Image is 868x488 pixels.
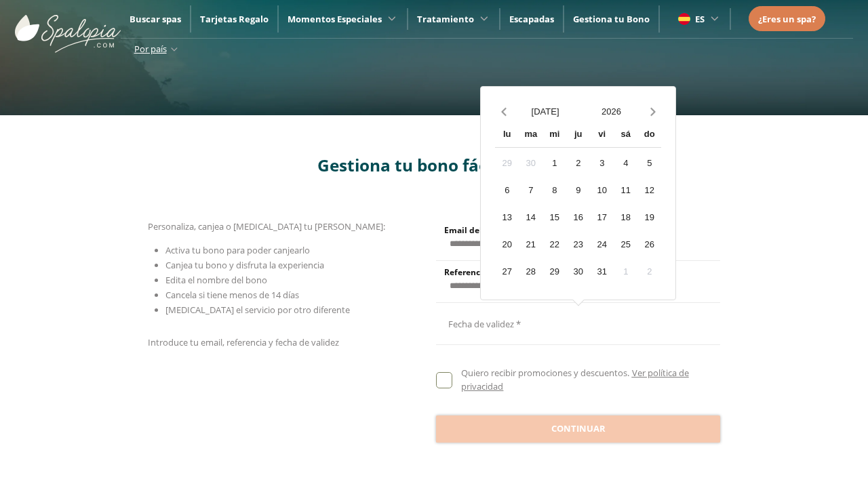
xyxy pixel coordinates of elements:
div: 13 [495,205,519,229]
div: 24 [590,232,614,256]
div: 20 [495,232,519,256]
a: ¿Eres un spa? [758,12,816,26]
div: 29 [495,151,519,175]
a: Tarjetas Regalo [200,13,269,25]
button: Next month [644,100,661,123]
div: 2 [637,260,661,283]
div: 1 [542,151,566,175]
a: Gestiona tu Bono [573,13,650,25]
div: ma [519,123,542,147]
div: sá [614,123,637,147]
div: vi [590,123,614,147]
div: 2 [566,151,590,175]
div: lu [495,123,519,147]
div: 14 [519,205,542,229]
span: Canjea tu bono y disfruta la experiencia [165,259,324,271]
div: mi [542,123,566,147]
div: 7 [519,178,542,202]
button: Continuar [436,415,720,443]
div: 10 [590,178,614,202]
span: Personaliza, canjea o [MEDICAL_DATA] tu [PERSON_NAME]: [148,220,385,232]
div: 22 [542,232,566,256]
div: 5 [637,151,661,175]
div: 9 [566,178,590,202]
div: 19 [637,205,661,229]
div: 28 [519,260,542,283]
div: 18 [614,205,637,229]
div: 1 [614,260,637,283]
span: Cancela si tiene menos de 14 días [165,289,299,301]
div: 17 [590,205,614,229]
span: Por país [134,43,167,55]
div: 25 [614,232,637,256]
div: 31 [590,260,614,283]
span: [MEDICAL_DATA] el servicio por otro diferente [165,304,350,316]
a: Escapadas [509,13,554,25]
span: Activa tu bono para poder canjearlo [165,244,310,256]
button: Open months overlay [512,100,578,123]
span: Introduce tu email, referencia y fecha de validez [148,336,339,348]
div: 4 [614,151,637,175]
div: 27 [495,260,519,283]
div: 6 [495,178,519,202]
div: 29 [542,260,566,283]
span: Edita el nombre del bono [165,274,267,286]
div: 8 [542,178,566,202]
div: 30 [566,260,590,283]
div: ju [566,123,590,147]
div: do [637,123,661,147]
div: 11 [614,178,637,202]
span: Quiero recibir promociones y descuentos. [461,367,629,379]
a: Ver política de privacidad [461,367,688,392]
div: Calendar days [495,151,661,283]
div: 12 [637,178,661,202]
div: 3 [590,151,614,175]
img: ImgLogoSpalopia.BvClDcEz.svg [15,1,121,53]
span: Continuar [551,422,606,436]
div: 15 [542,205,566,229]
div: 21 [519,232,542,256]
a: Buscar spas [130,13,181,25]
div: 16 [566,205,590,229]
button: Open years overlay [578,100,645,123]
div: Calendar wrapper [495,123,661,283]
button: Previous month [495,100,512,123]
div: 23 [566,232,590,256]
div: 26 [637,232,661,256]
span: ¿Eres un spa? [758,13,816,25]
div: 30 [519,151,542,175]
span: Gestiona tu bono fácilmente [317,154,551,176]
